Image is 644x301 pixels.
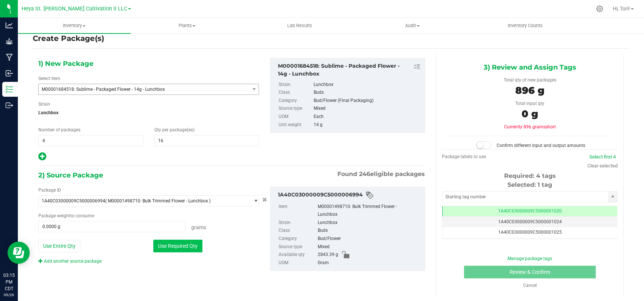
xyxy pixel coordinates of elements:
[589,154,616,160] a: Select first 4
[279,89,312,97] label: Class
[42,87,238,92] span: M00001684518: Sublime - Packaged Flower - 14g - Lunchbox
[3,292,15,298] p: 09/26
[314,105,420,113] div: Mixed
[497,143,585,148] span: Confirm different input and output amounts
[38,127,80,132] span: Number of packages
[613,6,630,12] span: Hi, Tori!
[507,181,552,188] span: Selected: 1 tag
[318,227,420,235] div: Buds
[6,102,13,109] inline-svg: Outbound
[131,18,243,33] a: Plants
[6,38,13,45] inline-svg: Grow
[279,97,312,105] label: Category
[483,62,576,73] span: 3) Review and Assign Tags
[498,219,562,224] span: 1A40C03000009C5000001024
[38,213,94,218] span: Package to consume
[318,259,420,267] div: Gram
[337,170,425,179] span: Found eligible packages
[595,5,604,12] div: Manage settings
[503,77,556,83] span: Total qty of new packages
[279,235,316,243] label: Category
[187,127,195,132] span: (ea)
[153,240,202,252] button: Use Required Qty
[38,75,60,82] label: Select Item
[39,221,185,232] input: 0.0000 g
[249,84,259,95] span: select
[38,170,103,181] span: 2) Source Package
[277,22,322,29] span: Lab Results
[7,241,30,264] iframe: Resource center
[498,230,562,235] span: 1A40C03000009C5000001025
[154,127,195,132] span: Qty per package
[279,113,312,121] label: UOM
[6,54,13,61] inline-svg: Manufacturing
[155,135,259,146] input: 16
[314,81,420,89] div: Lunchbox
[314,121,420,129] div: 14 g
[498,208,562,214] span: 1A40C03000009C5000001020
[38,101,50,108] label: Strain
[523,283,536,288] a: Cancel
[6,22,13,29] inline-svg: Analytics
[504,172,555,179] span: Required: 4 tags
[318,251,338,259] span: 2843.39 g
[515,101,544,106] span: Total input qty
[38,156,46,161] span: Add new output
[260,195,269,205] button: Cancel button
[278,62,420,78] div: M00001684518: Sublime - Packaged Flower - 14g - Lunchbox
[22,6,127,12] span: Heya St. [PERSON_NAME] Cultivation II LLC
[278,191,420,200] div: 1A40C03000009C5000006994
[3,272,15,292] p: 03:15 PM CDT
[522,108,538,120] span: 0 g
[38,259,102,264] a: Add another source package
[318,203,420,219] div: M00001498710: Bulk Trimmed Flower - Lunchbox
[6,86,13,93] inline-svg: Inventory
[314,89,420,97] div: Buds
[279,243,316,251] label: Source type
[42,198,105,204] span: 1A40C03000009C5000006994
[318,243,420,251] div: Mixed
[33,33,104,44] h4: Create Package(s)
[469,18,581,33] a: Inventory Counts
[464,266,596,278] button: Review & Confirm
[6,70,13,77] inline-svg: Inbound
[279,121,312,129] label: Unit weight
[608,192,617,202] span: select
[314,97,420,105] div: Bud/Flower (Final Packaging)
[279,203,316,219] label: Item
[279,81,312,89] label: Strain
[18,18,131,33] a: Inventory
[38,240,80,252] button: Use Entire Qty
[279,227,316,235] label: Class
[318,235,420,243] div: Bud/Flower
[131,22,243,29] span: Plants
[507,256,552,261] a: Manage package tags
[545,124,555,129] span: short
[249,196,259,206] span: select
[279,219,316,227] label: Strain
[38,188,61,193] span: Package ID
[356,22,468,29] span: Audit
[515,84,544,96] span: 896 g
[105,198,211,204] span: ( M00001498710: Bulk Trimmed Flower - Lunchbox )
[356,18,469,33] a: Audit
[442,154,486,159] span: Package labels to use
[243,18,356,33] a: Lab Results
[504,124,555,129] span: Currently 896 grams
[279,105,312,113] label: Source type
[57,213,70,218] span: weight
[497,22,552,29] span: Inventory Counts
[279,259,316,267] label: UOM
[359,170,370,177] span: 246
[314,113,420,121] div: Each
[39,135,143,146] input: 4
[442,192,608,202] input: Starting tag number
[18,22,131,29] span: Inventory
[318,219,420,227] div: Lunchbox
[279,251,316,259] label: Available qty
[38,107,259,118] span: Lunchbox
[587,163,618,169] a: Clear selected
[38,58,93,69] span: 1) New Package
[191,224,206,230] span: Grams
